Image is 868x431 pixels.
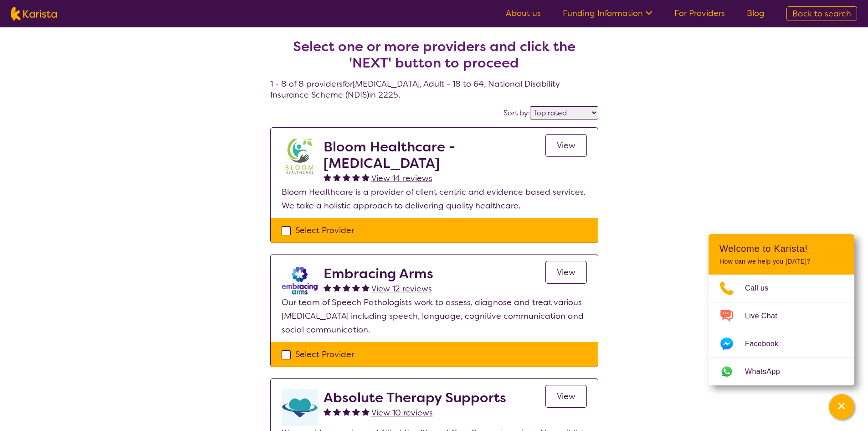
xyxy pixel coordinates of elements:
span: WhatsApp [745,365,791,379]
img: b2ynudwipxu3dxoxxouh.jpg [282,265,318,296]
img: otyvwjbtyss6nczvq3hf.png [282,389,318,426]
a: About us [506,8,541,19]
img: fullstar [333,173,341,181]
span: View [557,267,575,278]
span: View 12 reviews [371,283,432,294]
span: View [557,391,575,402]
h2: Embracing Arms [324,265,433,282]
img: spuawodjbinfufaxyzcf.jpg [282,139,318,175]
a: View [545,385,587,408]
a: View 14 reviews [371,171,432,185]
a: Blog [747,8,765,19]
img: fullstar [324,408,331,415]
span: View 10 reviews [371,407,433,418]
button: Channel Menu [829,394,854,420]
p: Bloom Healthcare is a provider of client centric and evidence based services. We take a holistic ... [282,185,587,213]
img: fullstar [333,408,341,415]
img: Karista logo [11,7,57,21]
span: Live Chat [745,309,788,323]
img: fullstar [324,173,331,181]
span: View [557,140,575,151]
img: fullstar [343,284,350,291]
a: View [545,134,587,157]
img: fullstar [352,408,360,415]
span: Back to search [792,8,851,19]
a: For Providers [674,8,725,19]
img: fullstar [362,173,370,181]
img: fullstar [352,173,360,181]
span: Facebook [745,337,789,351]
a: Funding Information [563,8,652,19]
img: fullstar [362,284,370,291]
a: View 12 reviews [371,282,432,296]
h2: Bloom Healthcare - [MEDICAL_DATA] [324,139,545,171]
img: fullstar [343,408,350,415]
span: View 14 reviews [371,173,432,184]
h2: Select one or more providers and click the 'NEXT' button to proceed [281,38,587,71]
label: Sort by: [503,108,530,118]
p: How can we help you [DATE]? [719,258,843,265]
h2: Absolute Therapy Supports [324,389,506,406]
ul: Choose channel [709,275,854,385]
h4: 1 - 8 of 8 providers for [MEDICAL_DATA] , Adult - 18 to 64 , National Disability Insurance Scheme... [270,16,598,100]
p: Our team of Speech Pathologists work to assess, diagnose and treat various [MEDICAL_DATA] includi... [282,296,587,337]
span: Call us [745,281,780,295]
img: fullstar [333,284,341,291]
img: fullstar [343,173,350,181]
a: View [545,261,587,284]
a: Web link opens in a new tab. [709,358,854,385]
img: fullstar [324,284,331,291]
img: fullstar [352,284,360,291]
div: Channel Menu [709,234,854,385]
a: Back to search [786,6,857,21]
img: fullstar [362,408,370,415]
h2: Welcome to Karista! [719,243,843,254]
a: View 10 reviews [371,406,433,420]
